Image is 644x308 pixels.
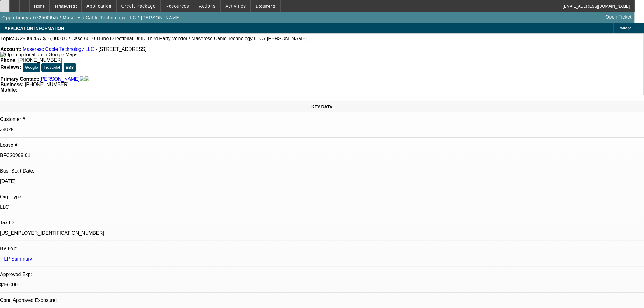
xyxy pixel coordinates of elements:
span: 072500645 / $16,000.00 / Case 6010 Turbo Directional Drill / Third Party Vendor / Maseresc Cable ... [15,36,307,41]
a: [PERSON_NAME] [40,76,80,82]
a: Maseresc Cable Technology LLC [23,47,94,52]
a: Open Ticket [603,12,634,22]
button: Resources [161,0,194,12]
a: View Google Maps [0,52,77,57]
strong: Reviews: [0,65,21,70]
button: Actions [194,0,220,12]
strong: Primary Contact: [0,76,40,82]
span: Credit Package [121,4,156,9]
button: BBB [64,63,76,72]
button: Google [23,63,40,72]
span: Resources [166,4,189,9]
span: Manage [620,26,631,30]
span: Actions [199,4,216,9]
span: [PHONE_NUMBER] [18,58,62,63]
strong: Mobile: [0,87,17,93]
span: Application [86,4,111,9]
span: APPLICATION INFORMATION [5,26,64,31]
span: KEY DATA [311,104,332,109]
strong: Phone: [0,58,17,63]
a: LP Summary [4,256,32,261]
img: linkedin-icon.png [85,76,89,82]
button: Application [82,0,116,12]
span: Activities [226,4,246,9]
button: Credit Package [117,0,160,12]
strong: Business: [0,82,23,87]
button: Activities [221,0,251,12]
img: Open up location in Google Maps [0,52,77,58]
img: facebook-icon.png [80,76,85,82]
span: Opportunity / 072500645 / Maseresc Cable Technology LLC / [PERSON_NAME] [2,15,181,20]
span: [PHONE_NUMBER] [25,82,69,87]
strong: Topic: [0,36,15,41]
strong: Account: [0,47,21,52]
span: - [STREET_ADDRESS] [96,47,147,52]
button: Trustpilot [41,63,62,72]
